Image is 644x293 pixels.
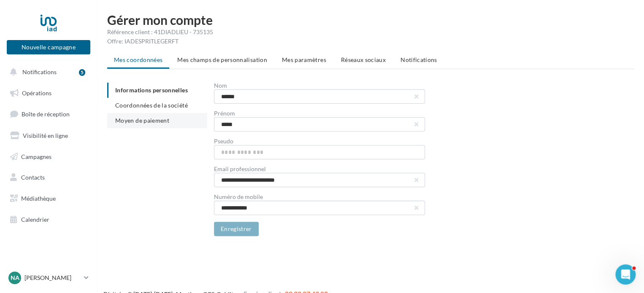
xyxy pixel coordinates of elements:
a: Campagnes [5,148,92,166]
span: Campagnes [21,153,51,160]
button: Nouvelle campagne [7,40,90,54]
span: Calendrier [21,216,49,223]
span: Notifications [22,68,57,75]
span: Boîte de réception [22,110,70,118]
a: Visibilité en ligne [5,127,92,145]
span: Moyen de paiement [115,117,169,124]
div: Référence client : 41DIADLIEU - 735135 [107,28,634,36]
button: Enregistrer [214,222,259,236]
span: Visibilité en ligne [23,132,68,139]
button: Notifications 5 [5,63,89,81]
iframe: Intercom live chat [615,264,636,285]
a: Opérations [5,84,92,102]
span: Médiathèque [21,195,56,202]
span: NA [11,274,19,282]
div: 5 [79,69,85,76]
span: Mes paramètres [282,56,326,63]
div: Numéro de mobile [214,194,425,200]
a: Calendrier [5,211,92,228]
div: Prénom [214,110,425,116]
div: Email professionnel [214,166,425,172]
span: Notifications [400,56,437,63]
div: Nom [214,83,425,89]
div: Offre: IADESPRITLEGERFT [107,37,634,46]
a: Boîte de réception [5,105,92,123]
span: Coordonnées de la société [115,102,188,109]
span: Opérations [22,89,51,97]
a: NA [PERSON_NAME] [7,270,90,286]
span: Réseaux sociaux [341,56,386,63]
div: Pseudo [214,138,425,144]
span: Contacts [21,174,45,181]
p: [PERSON_NAME] [24,274,81,282]
span: Mes champs de personnalisation [177,56,267,63]
a: Contacts [5,169,92,186]
h1: Gérer mon compte [107,13,634,26]
a: Médiathèque [5,190,92,207]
